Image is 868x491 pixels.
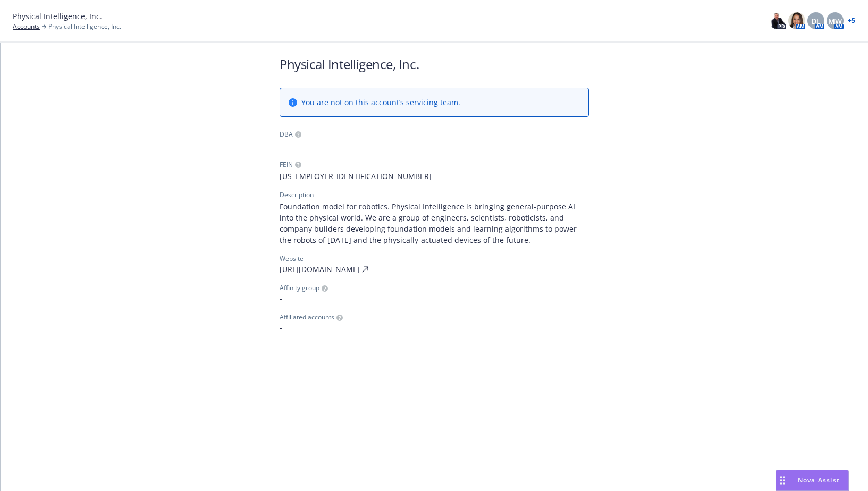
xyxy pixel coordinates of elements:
div: FEIN [280,160,293,170]
div: DBA [280,130,293,139]
span: DL [811,15,821,27]
span: - [280,293,589,304]
h1: Physical Intelligence, Inc. [280,55,589,73]
span: Physical Intelligence, Inc. [48,22,121,31]
button: Nova Assist [776,470,849,491]
span: Affiliated accounts [280,312,334,322]
span: Physical Intelligence, Inc. [13,11,102,22]
span: [US_EMPLOYER_IDENTIFICATION_NUMBER] [280,171,589,182]
span: - [280,322,589,333]
div: Drag to move [776,470,789,490]
a: Accounts [13,22,40,31]
div: Website [280,254,589,264]
a: [URL][DOMAIN_NAME] [280,264,360,275]
span: MW [828,15,842,27]
span: Nova Assist [798,476,840,485]
span: You are not on this account’s servicing team. [301,97,460,108]
span: Foundation model for robotics. Physical Intelligence is bringing general-purpose AI into the phys... [280,201,589,245]
div: Description [280,190,314,200]
a: + 5 [848,18,855,24]
span: - [280,140,589,151]
span: Affinity group [280,283,319,293]
img: photo [788,12,805,29]
img: photo [769,12,786,29]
